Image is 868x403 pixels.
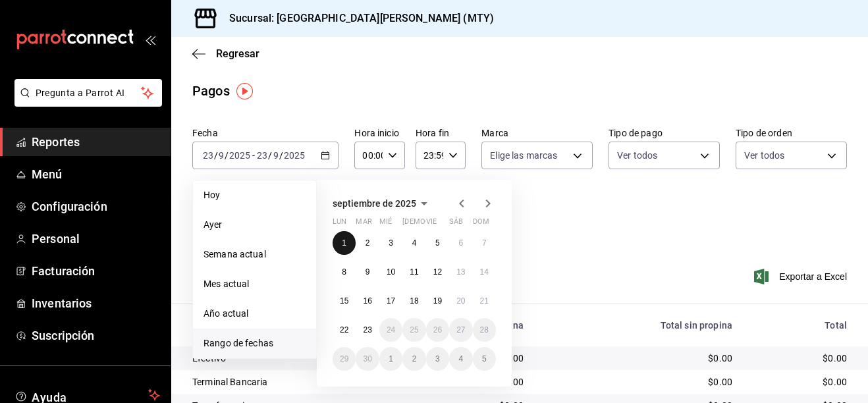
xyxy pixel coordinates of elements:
[473,347,496,371] button: 5 de octubre de 2025
[202,150,214,161] input: --
[449,231,472,255] button: 6 de septiembre de 2025
[456,296,465,306] abbr: 20 de septiembre de 2025
[481,128,593,138] label: Marca
[402,347,425,371] button: 2 de octubre de 2025
[14,79,162,107] button: Pregunta a Parrot AI
[340,354,348,363] abbr: 29 de septiembre de 2025
[203,277,306,291] span: Mes actual
[379,347,402,371] button: 1 de octubre de 2025
[545,320,732,331] div: Total sin propina
[410,325,418,335] abbr: 25 de septiembre de 2025
[480,267,489,277] abbr: 14 de septiembre de 2025
[216,47,259,60] span: Regresar
[449,217,463,231] abbr: sábado
[426,260,449,284] button: 12 de septiembre de 2025
[219,11,494,26] h3: Sucursal: [GEOGRAPHIC_DATA][PERSON_NAME] (MTY)
[356,289,379,313] button: 16 de septiembre de 2025
[609,128,720,138] label: Tipo de pago
[402,260,425,284] button: 11 de septiembre de 2025
[482,354,487,363] abbr: 5 de octubre de 2025
[379,217,392,231] abbr: miércoles
[9,95,162,109] a: Pregunta a Parrot AI
[416,128,466,138] label: Hora fin
[203,218,306,232] span: Ayer
[389,354,393,363] abbr: 1 de octubre de 2025
[32,387,143,403] span: Ayuda
[426,289,449,313] button: 19 de septiembre de 2025
[229,150,251,161] input: ----
[225,150,229,161] span: /
[366,238,370,248] abbr: 2 de septiembre de 2025
[433,267,442,277] abbr: 12 de septiembre de 2025
[736,128,847,138] label: Tipo de orden
[387,267,395,277] abbr: 10 de septiembre de 2025
[426,217,437,231] abbr: viernes
[379,289,402,313] button: 17 de septiembre de 2025
[192,375,401,389] div: Terminal Bancaria
[757,269,847,284] button: Exportar a Excel
[279,150,283,161] span: /
[236,83,253,99] button: Tooltip marker
[32,294,160,312] span: Inventarios
[36,86,142,100] span: Pregunta a Parrot AI
[273,150,279,161] input: --
[333,347,356,371] button: 29 de septiembre de 2025
[449,318,472,342] button: 27 de septiembre de 2025
[744,149,784,162] span: Ver todos
[473,289,496,313] button: 21 de septiembre de 2025
[426,347,449,371] button: 3 de octubre de 2025
[356,217,371,231] abbr: martes
[342,267,346,277] abbr: 8 de septiembre de 2025
[356,231,379,255] button: 2 de septiembre de 2025
[412,238,417,248] abbr: 4 de septiembre de 2025
[473,231,496,255] button: 7 de septiembre de 2025
[214,150,218,161] span: /
[473,217,489,231] abbr: domingo
[342,238,346,248] abbr: 1 de septiembre de 2025
[449,347,472,371] button: 4 de octubre de 2025
[456,325,465,335] abbr: 27 de septiembre de 2025
[363,325,371,335] abbr: 23 de septiembre de 2025
[412,354,417,363] abbr: 2 de octubre de 2025
[433,296,442,306] abbr: 19 de septiembre de 2025
[203,188,306,202] span: Hoy
[473,260,496,284] button: 14 de septiembre de 2025
[545,352,732,365] div: $0.00
[482,238,487,248] abbr: 7 de septiembre de 2025
[433,325,442,335] abbr: 26 de septiembre de 2025
[402,289,425,313] button: 18 de septiembre de 2025
[387,296,395,306] abbr: 17 de septiembre de 2025
[268,150,272,161] span: /
[356,318,379,342] button: 23 de septiembre de 2025
[379,260,402,284] button: 10 de septiembre de 2025
[402,231,425,255] button: 4 de septiembre de 2025
[435,354,440,363] abbr: 3 de octubre de 2025
[363,354,371,363] abbr: 30 de septiembre de 2025
[32,230,160,248] span: Personal
[333,289,356,313] button: 15 de septiembre de 2025
[426,231,449,255] button: 5 de septiembre de 2025
[389,238,393,248] abbr: 3 de septiembre de 2025
[32,198,160,215] span: Configuración
[456,267,465,277] abbr: 13 de septiembre de 2025
[449,289,472,313] button: 20 de septiembre de 2025
[32,165,160,183] span: Menú
[192,128,339,138] label: Fecha
[333,196,432,211] button: septiembre de 2025
[32,133,160,151] span: Reportes
[145,34,155,45] button: open_drawer_menu
[252,150,255,161] span: -
[387,325,395,335] abbr: 24 de septiembre de 2025
[435,238,440,248] abbr: 5 de septiembre de 2025
[333,198,416,209] span: septiembre de 2025
[379,231,402,255] button: 3 de septiembre de 2025
[356,347,379,371] button: 30 de septiembre de 2025
[32,327,160,344] span: Suscripción
[333,318,356,342] button: 22 de septiembre de 2025
[283,150,306,161] input: ----
[480,325,489,335] abbr: 28 de septiembre de 2025
[426,318,449,342] button: 26 de septiembre de 2025
[203,248,306,261] span: Semana actual
[617,149,657,162] span: Ver todos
